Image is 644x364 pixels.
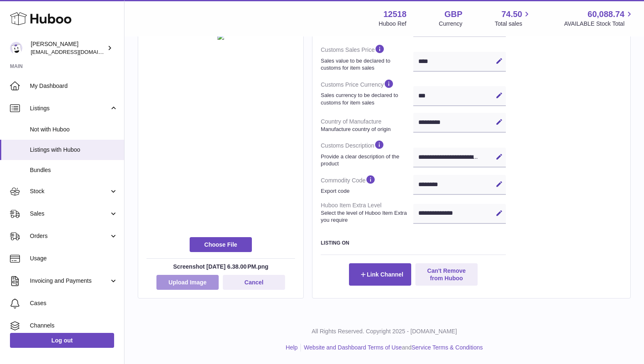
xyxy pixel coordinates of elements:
[146,263,295,271] strong: Screenshot [DATE] 6.38.00 PM.png
[321,187,411,195] strong: Export code
[156,275,219,290] button: Upload Image
[412,344,483,351] a: Service Terms & Conditions
[217,33,224,40] img: bd885889-3a29-48ec-9c37-a21f208d3716
[30,255,118,262] span: Usage
[30,166,118,174] span: Bundles
[30,210,109,218] span: Sales
[415,263,478,286] button: Can't Remove from Huboo
[321,57,411,72] strong: Sales value to be declared to customs for item sales
[30,126,118,133] span: Not with Huboo
[564,20,634,28] span: AVAILABLE Stock Total
[30,82,118,90] span: My Dashboard
[321,114,413,136] dt: Country of Manufacture
[321,75,413,109] dt: Customs Price Currency
[223,275,285,290] button: Cancel
[495,9,532,28] a: 74.50 Total sales
[10,333,114,348] a: Log out
[31,40,105,56] div: [PERSON_NAME]
[286,344,298,351] a: Help
[321,126,411,133] strong: Manufacture country of origin
[588,9,624,20] span: 60,088.74
[30,187,109,195] span: Stock
[30,104,109,112] span: Listings
[321,171,413,198] dt: Commodity Code
[30,146,118,154] span: Listings with Huboo
[30,322,118,330] span: Channels
[444,9,462,20] strong: GBP
[383,9,407,20] strong: 12518
[495,20,532,28] span: Total sales
[10,42,22,54] img: caitlin@fancylamp.co
[439,20,463,28] div: Currency
[30,277,109,285] span: Invoicing and Payments
[30,299,118,307] span: Cases
[349,263,411,286] button: Link Channel
[564,9,634,28] a: 60,088.74 AVAILABLE Stock Total
[321,240,506,246] h3: Listing On
[321,198,413,227] dt: Huboo Item Extra Level
[321,136,413,170] dt: Customs Description
[190,237,252,252] span: Choose File
[321,40,413,75] dt: Customs Sales Price
[30,232,109,240] span: Orders
[131,328,637,335] p: All Rights Reserved. Copyright 2025 - [DOMAIN_NAME]
[501,9,522,20] span: 74.50
[321,209,411,224] strong: Select the level of Huboo Item Extra you require
[31,49,122,55] span: [EMAIL_ADDRESS][DOMAIN_NAME]
[379,20,407,28] div: Huboo Ref
[321,92,411,106] strong: Sales currency to be declared to customs for item sales
[304,344,402,351] a: Website and Dashboard Terms of Use
[301,344,483,352] li: and
[321,153,411,167] strong: Provide a clear description of the product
